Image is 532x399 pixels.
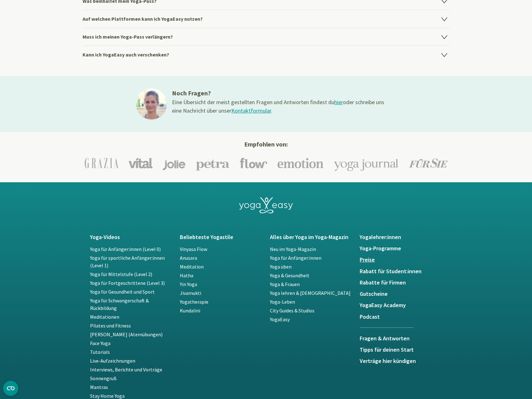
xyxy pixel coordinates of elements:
a: Podcast [360,314,442,320]
a: Yoga für Fortgeschrittene (Level 3) [90,280,165,286]
a: Yin Yoga [180,281,197,287]
img: Emotion Logo [277,158,324,168]
button: CMP-Widget öffnen [3,381,18,396]
a: Meditationen [90,314,119,320]
a: hier [334,98,343,106]
h4: Auf welchen Plattformen kann ich YogaEasy nutzen? [83,10,450,28]
img: Yoga-Journal Logo [334,155,399,171]
a: Yoga üben [270,263,292,270]
a: Preise [360,257,442,263]
a: Beliebteste Yogastile [180,234,262,240]
a: Pilates und Fitness [90,322,131,329]
a: Yoga & Gesundheit [270,272,309,279]
a: Face Yoga [90,340,110,346]
h3: Noch Fragen? [172,88,385,98]
a: Kundalini [180,307,200,314]
a: Hatha [180,272,193,279]
a: Gutscheine [360,291,442,297]
a: Vinyasa Flow [180,246,207,252]
a: Meditation [180,263,204,270]
img: Für Sie Logo [409,158,448,168]
a: Yoga & Frauen [270,281,300,287]
a: [PERSON_NAME] (Atemübungen) [90,331,163,338]
h4: Muss ich meinen Yoga-Pass verlängern? [83,28,450,45]
a: YogaEasy Academy [360,302,442,308]
img: Vital Logo [128,158,153,168]
a: Yoga-Videos [90,234,173,240]
a: Yoga für Mittelstufe (Level 2) [90,271,152,277]
a: City Guides & Studios [270,307,314,314]
a: Yoga für Gesundheit und Sport [90,289,155,295]
a: Anusara [180,255,197,261]
a: Mantras [90,384,108,390]
h4: Kann ich YogaEasy auch verschenken? [83,45,450,63]
a: Rabatte für Firmen [360,279,442,286]
img: Petra Logo [196,156,230,171]
a: Tipps für deinen Start [360,347,442,353]
a: Neu im Yoga-Magazin [270,246,316,252]
a: Rabatt für Student:innen [360,268,442,274]
a: Jivamukti [180,290,201,296]
a: Verträge hier kündigen [360,358,442,364]
a: YogaEasy [270,316,290,322]
a: Stay Home Yoga [90,393,125,399]
a: Yoga für sportliche Anfänger:innen (Level 1) [90,255,165,269]
img: ines@1x.jpg [136,88,167,120]
h5: Fragen & Antworten [360,335,414,342]
img: Grazia Logo [85,158,118,168]
img: Jolie Logo [163,156,185,170]
a: Fragen & Antworten [360,327,414,347]
a: Yogatherapie [180,299,208,305]
a: Yoga für Anfänger:innen [270,255,321,261]
img: Flow Logo [240,158,267,168]
a: Kontaktformular [231,107,271,114]
a: Yoga lehren & [DEMOGRAPHIC_DATA] [270,290,351,296]
a: Live-Aufzeichnungen [90,358,135,364]
a: Alles über Yoga im Yoga-Magazin [270,234,352,240]
a: Yogalehrer:innen [360,234,442,240]
a: Yoga-Programme [360,245,442,252]
a: Sonnengruß [90,375,117,381]
a: Yoga für Schwangerschaft & Rückbildung [90,297,149,311]
a: Interviews, Berichte und Vorträge [90,366,162,373]
div: Eine Übersicht der meist gestellten Fragen und Antworten findest du oder schreibe uns eine Nachri... [172,98,385,115]
a: Tutorials [90,349,110,355]
a: Yoga-Leben [270,299,295,305]
a: Yoga für Anfänger:innen (Level 0) [90,246,161,252]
